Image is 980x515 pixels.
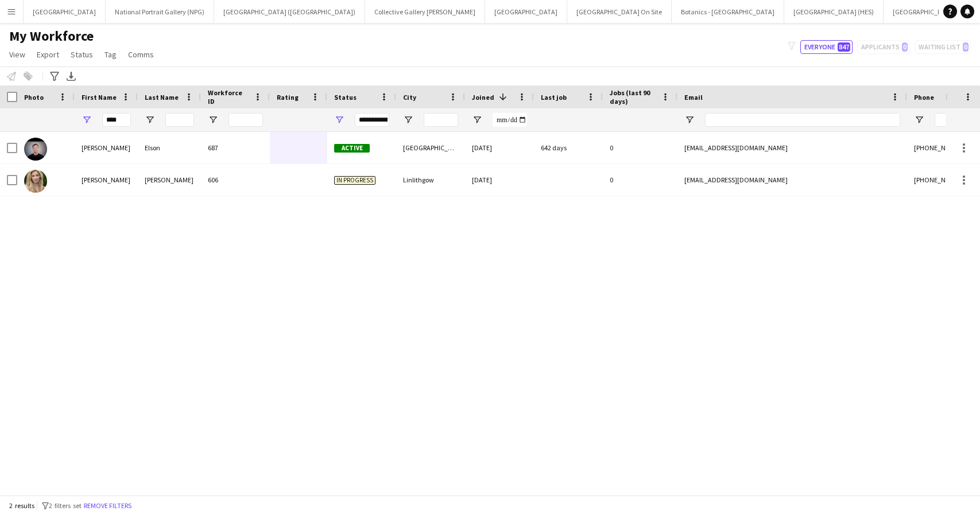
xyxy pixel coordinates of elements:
[334,93,357,102] span: Status
[5,47,30,62] a: View
[64,69,78,83] app-action-btn: Export XLSX
[100,47,121,62] a: Tag
[396,164,465,196] div: Linlithgow
[201,132,270,163] div: 687
[208,115,218,125] button: Open Filter Menu
[800,40,853,54] button: Everyone847
[24,170,47,193] img: Roni Armstrong
[672,1,784,23] button: Botanics - [GEOGRAPHIC_DATA]
[66,47,98,62] a: Status
[838,42,850,52] span: 847
[128,49,154,60] span: Comms
[472,115,482,125] button: Open Filter Menu
[71,49,93,60] span: Status
[9,28,94,45] span: My Workforce
[784,1,884,23] button: [GEOGRAPHIC_DATA] (HES)
[677,132,907,163] div: [EMAIL_ADDRESS][DOMAIN_NAME]
[24,93,44,102] span: Photo
[465,132,534,163] div: [DATE]
[684,93,703,102] span: Email
[214,1,365,23] button: [GEOGRAPHIC_DATA] ([GEOGRAPHIC_DATA])
[37,49,59,60] span: Export
[228,113,263,127] input: Workforce ID Filter Input
[75,132,138,163] div: [PERSON_NAME]
[9,49,25,60] span: View
[208,88,249,106] span: Workforce ID
[493,113,527,127] input: Joined Filter Input
[277,93,299,102] span: Rating
[567,1,672,23] button: [GEOGRAPHIC_DATA] On Site
[465,164,534,196] div: [DATE]
[102,113,131,127] input: First Name Filter Input
[138,132,201,163] div: Elson
[138,164,201,196] div: [PERSON_NAME]
[396,132,465,163] div: [GEOGRAPHIC_DATA]
[534,132,603,163] div: 642 days
[106,1,214,23] button: National Portrait Gallery (NPG)
[165,113,194,127] input: Last Name Filter Input
[75,164,138,196] div: [PERSON_NAME]
[424,113,458,127] input: City Filter Input
[365,1,485,23] button: Collective Gallery [PERSON_NAME]
[32,47,64,62] a: Export
[472,93,494,102] span: Joined
[485,1,567,23] button: [GEOGRAPHIC_DATA]
[48,69,61,83] app-action-btn: Advanced filters
[49,501,82,510] span: 2 filters set
[403,115,413,125] button: Open Filter Menu
[24,138,47,161] img: Roni Elson
[541,93,567,102] span: Last job
[610,88,657,106] span: Jobs (last 90 days)
[914,93,934,102] span: Phone
[24,1,106,23] button: [GEOGRAPHIC_DATA]
[603,132,677,163] div: 0
[334,176,375,185] span: In progress
[82,500,134,512] button: Remove filters
[677,164,907,196] div: [EMAIL_ADDRESS][DOMAIN_NAME]
[145,93,179,102] span: Last Name
[684,115,695,125] button: Open Filter Menu
[705,113,900,127] input: Email Filter Input
[123,47,158,62] a: Comms
[201,164,270,196] div: 606
[82,115,92,125] button: Open Filter Menu
[82,93,117,102] span: First Name
[914,115,924,125] button: Open Filter Menu
[334,115,344,125] button: Open Filter Menu
[403,93,416,102] span: City
[334,144,370,153] span: Active
[603,164,677,196] div: 0
[104,49,117,60] span: Tag
[145,115,155,125] button: Open Filter Menu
